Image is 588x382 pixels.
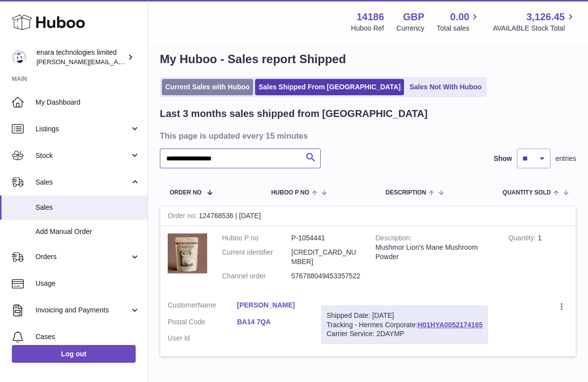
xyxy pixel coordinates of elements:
span: Order No [170,190,202,196]
div: Currency [397,24,425,33]
img: 1755179828.jpeg [168,233,207,273]
span: Usage [36,279,140,288]
span: Huboo P no [271,190,309,196]
div: Huboo Ref [351,24,384,33]
dd: 576788049453357522 [292,271,361,281]
strong: Quantity [508,234,538,244]
span: Listings [36,124,130,134]
dt: Postal Code [168,317,237,329]
strong: 14186 [357,10,384,24]
span: entries [555,154,576,163]
span: Customer [168,301,198,309]
div: enara technologies limited [37,48,125,67]
div: Shipped Date: [DATE] [327,311,482,320]
img: Dee@enara.co [12,50,27,65]
dt: Huboo P no [222,233,292,243]
a: 3,126.45 AVAILABLE Stock Total [493,10,576,33]
span: Description [386,190,426,196]
a: H01HYA0052174165 [418,321,483,329]
a: Sales Shipped From [GEOGRAPHIC_DATA] [255,79,404,95]
a: [PERSON_NAME] [237,301,307,310]
div: Mushmor Lion's Mane Mushroom Powder [375,243,493,262]
span: Quantity Sold [503,190,551,196]
span: My Dashboard [36,98,140,107]
div: Carrier Service: 2DAYMP [327,329,482,339]
dd: P-1054441 [292,233,361,243]
strong: Order no [168,212,199,222]
span: Add Manual Order [36,227,140,236]
td: 1 [501,226,576,293]
dt: User Id [168,334,237,343]
span: Total sales [437,24,480,33]
span: 0.00 [450,10,470,24]
dt: Name [168,301,237,312]
div: Tracking - Hermes Corporate: [321,306,488,344]
span: Cases [36,332,140,342]
a: Sales Not With Huboo [406,79,485,95]
span: Sales [36,178,130,187]
a: Log out [12,345,136,363]
a: BA14 7QA [237,317,307,327]
h2: Last 3 months sales shipped from [GEOGRAPHIC_DATA] [160,107,428,120]
span: Orders [36,252,130,262]
label: Show [494,154,512,163]
a: 0.00 Total sales [437,10,480,33]
span: Sales [36,203,140,212]
div: 124768536 | [DATE] [160,206,576,226]
span: Invoicing and Payments [36,306,130,315]
strong: GBP [403,10,424,24]
span: [PERSON_NAME][EMAIL_ADDRESS][DOMAIN_NAME] [37,58,198,66]
dd: [CREDIT_CARD_NUMBER] [292,248,361,267]
h3: This page is updated every 15 minutes [160,130,574,141]
dt: Channel order [222,271,292,281]
strong: Description [375,234,412,244]
span: AVAILABLE Stock Total [493,24,576,33]
dt: Current identifier [222,248,292,267]
h1: My Huboo - Sales report Shipped [160,51,576,67]
span: 3,126.45 [526,10,565,24]
a: Current Sales with Huboo [162,79,253,95]
span: Stock [36,151,130,160]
